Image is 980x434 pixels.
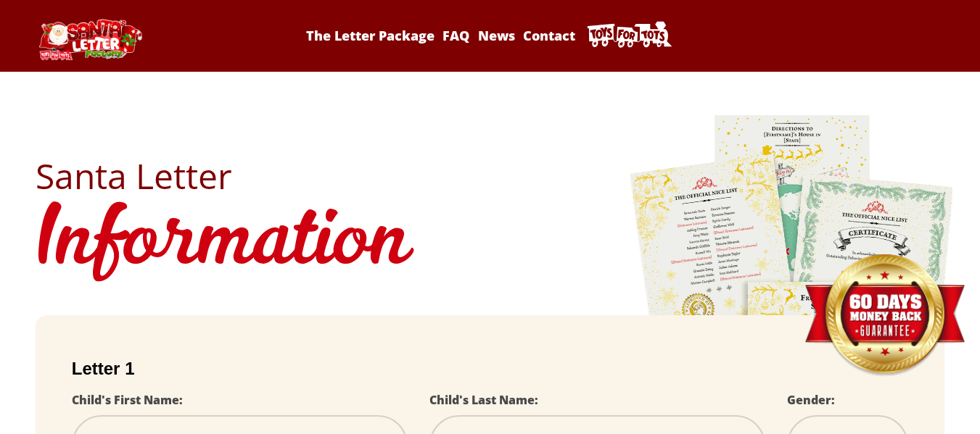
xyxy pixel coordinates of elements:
a: The Letter Package [304,27,437,44]
h2: Santa Letter [36,159,944,193]
iframe: Opens a widget where you can find more information [887,391,965,427]
label: Gender: [787,392,835,408]
a: FAQ [440,27,472,44]
a: News [475,27,517,44]
img: Santa Letter Logo [36,19,144,60]
h2: Letter 1 [72,359,908,379]
img: Money Back Guarantee [803,254,966,377]
a: Contact [520,27,577,44]
label: Child's First Name: [72,392,183,408]
h1: Information [36,193,944,293]
label: Child's Last Name: [429,392,538,408]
